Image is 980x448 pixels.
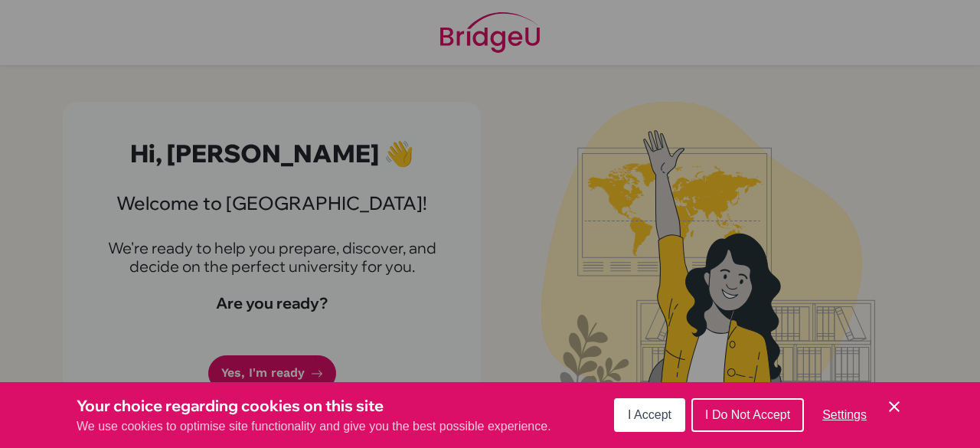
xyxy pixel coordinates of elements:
h3: Your choice regarding cookies on this site [77,394,551,417]
button: Settings [810,400,879,430]
span: Settings [822,408,867,421]
p: We use cookies to optimise site functionality and give you the best possible experience. [77,417,551,436]
span: I Do Not Accept [705,408,790,421]
button: I Do Not Accept [691,398,804,432]
button: I Accept [614,398,685,432]
button: Save and close [885,397,903,416]
span: I Accept [628,408,671,421]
